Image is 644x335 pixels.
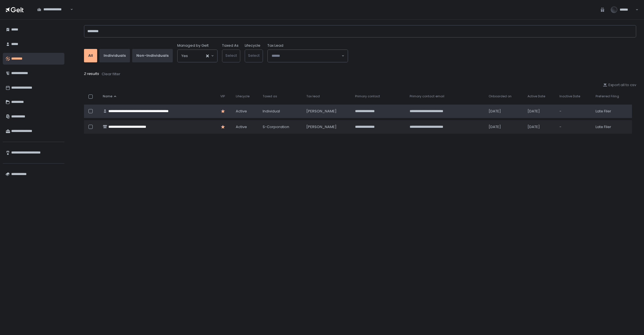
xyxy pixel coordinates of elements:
label: Taxed As [222,43,239,48]
span: Select [248,53,260,58]
div: S-Corporation [263,124,300,129]
span: Primary contact email [410,94,444,98]
div: Search for option [268,50,348,62]
input: Search for option [188,53,206,59]
span: Tax lead [306,94,320,98]
span: Taxed as [263,94,277,98]
button: Clear filter [101,71,121,77]
span: active [236,109,247,114]
div: - [559,124,589,129]
div: - [559,109,589,114]
input: Search for option [272,53,341,59]
button: Individuals [99,49,130,62]
div: [PERSON_NAME] [306,124,348,129]
div: Late Filer [596,109,629,114]
div: Individual [263,109,300,114]
span: Yes [181,53,188,59]
span: Onboarded on [489,94,512,98]
input: Search for option [69,7,69,12]
div: Non-Individuals [136,53,169,58]
span: Managed by Gelt [177,43,209,48]
div: [DATE] [489,124,521,129]
div: [DATE] [528,124,553,129]
span: Tax Lead [267,43,283,48]
button: All [84,49,97,62]
span: Inactive Date [559,94,580,98]
span: Active Date [528,94,545,98]
span: Preferred Filing [596,94,619,98]
div: [PERSON_NAME] [306,109,348,114]
span: Primary contact [355,94,380,98]
button: Export all to csv [603,82,636,88]
div: Individuals [104,53,126,58]
span: Lifecycle [236,94,249,98]
span: VIP [220,94,225,98]
div: [DATE] [528,109,553,114]
div: All [88,53,93,58]
div: Late Filer [596,124,629,129]
span: Name [103,94,112,98]
button: Clear Selected [206,55,209,57]
div: Clear filter [102,72,120,77]
div: [DATE] [489,109,521,114]
div: Search for option [34,4,73,15]
div: Search for option [178,50,217,62]
div: 2 results [84,71,636,77]
span: active [236,124,247,129]
button: Non-Individuals [132,49,173,62]
label: Lifecycle [245,43,260,48]
span: Select [225,53,237,58]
